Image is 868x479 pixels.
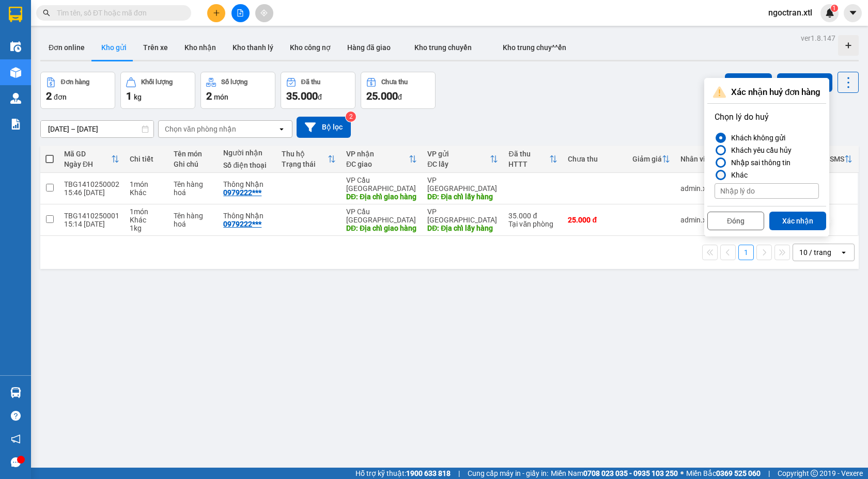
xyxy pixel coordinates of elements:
div: Đã thu [508,150,549,158]
div: Đơn hàng [61,78,89,86]
th: Toggle SortBy [59,146,125,173]
div: ĐC giao [346,160,409,168]
div: Xác nhận huỷ đơn hàng [707,81,826,104]
div: 25.000 đ [568,216,622,224]
span: đ [398,93,402,101]
div: 1 món [130,207,163,216]
button: Khối lượng1kg [120,72,195,109]
div: ver 1.8.147 [801,33,835,44]
span: ngoctran.xtl [760,6,820,19]
span: kg [134,93,142,101]
span: Hỗ trợ kỹ thuật: [355,468,451,479]
span: | [458,468,460,479]
span: Kho trung chuy^^ển [503,43,566,52]
img: warehouse-icon [10,93,21,104]
div: 10 / trang [799,247,831,258]
div: Đã thu [301,78,320,86]
div: 1 kg [130,224,163,232]
img: warehouse-icon [10,387,21,398]
span: | [768,468,770,479]
div: Người nhận [223,149,271,157]
div: Ghi chú [174,160,213,168]
div: Khác [727,169,748,181]
div: Chưa thu [381,78,408,86]
div: Khách yêu cầu hủy [727,144,792,156]
img: warehouse-icon [10,41,21,52]
span: copyright [811,470,818,477]
button: Kho gửi [93,35,135,60]
div: Số lượng [221,78,247,86]
th: Toggle SortBy [627,146,675,173]
button: Đơn hàng2đơn [40,72,115,109]
th: Toggle SortBy [422,146,503,173]
input: Tìm tên, số ĐT hoặc mã đơn [57,7,179,19]
sup: 1 [831,5,838,12]
button: Kho công nợ [282,35,339,60]
div: DĐ: Địa chỉ lấy hàng [427,224,498,232]
img: warehouse-icon [10,67,21,78]
span: caret-down [848,8,858,18]
span: đ [318,93,322,101]
span: món [214,93,228,101]
span: message [11,457,21,467]
th: Toggle SortBy [503,146,563,173]
div: Chưa thu [568,155,622,163]
button: caret-down [844,4,862,22]
span: Kho trung chuyển [414,43,472,52]
svg: open [840,248,848,257]
div: 1 món [130,180,163,188]
button: plus [207,4,225,22]
div: VP [GEOGRAPHIC_DATA] [427,176,498,193]
button: Kho thanh lý [224,35,282,60]
span: 2 [206,90,212,102]
div: Nhân viên [680,155,714,163]
button: aim [255,4,273,22]
div: Khác [130,216,163,224]
span: Miền Bắc [686,468,761,479]
div: TBG1410250001 [64,212,119,220]
strong: 0708 023 035 - 0935 103 250 [583,469,678,477]
span: aim [260,9,268,17]
button: Đã thu35.000đ [281,72,355,109]
img: logo-vxr [9,7,22,22]
div: Giảm giá [632,155,662,163]
strong: 0369 525 060 [716,469,761,477]
sup: 2 [346,111,356,122]
button: Bộ lọc [297,117,351,138]
span: Cung cấp máy in - giấy in: [468,468,548,479]
div: Ngày ĐH [64,160,111,168]
div: DĐ: Địa chỉ lấy hàng [427,193,498,201]
span: 2 [46,90,52,102]
div: VP nhận [346,150,409,158]
span: đơn [54,93,67,101]
div: Khối lượng [141,78,173,86]
div: Trạng thái [282,160,327,168]
input: Nhập lý do [715,183,819,199]
div: admin.xtl [680,184,714,193]
span: 35.000 [286,90,318,102]
div: Tên món [174,150,213,158]
div: Nhập sai thông tin [727,156,791,169]
div: Khác [130,188,163,197]
span: file-add [237,9,244,17]
button: 1 [738,245,754,260]
div: ĐC lấy [427,160,490,168]
button: Lên hàng [725,73,772,92]
button: Đóng [707,212,764,230]
th: Toggle SortBy [341,146,422,173]
div: SMS [830,155,844,163]
span: question-circle [11,411,21,421]
div: Thông Nhận [223,212,271,220]
button: Tạo Chuyến [777,73,832,92]
div: VP Cầu [GEOGRAPHIC_DATA] [346,176,417,193]
div: 15:46 [DATE] [64,188,119,197]
div: Tên hàng hoá [174,212,213,228]
div: admin.xtl [680,216,714,224]
button: Hàng đã giao [339,35,399,60]
span: notification [11,434,21,444]
p: Chọn lý do huỷ [715,111,819,123]
div: Tên hàng hoá [174,180,213,197]
button: Chưa thu25.000đ [361,72,436,109]
span: search [43,9,50,17]
div: Số điện thoại [223,161,271,169]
